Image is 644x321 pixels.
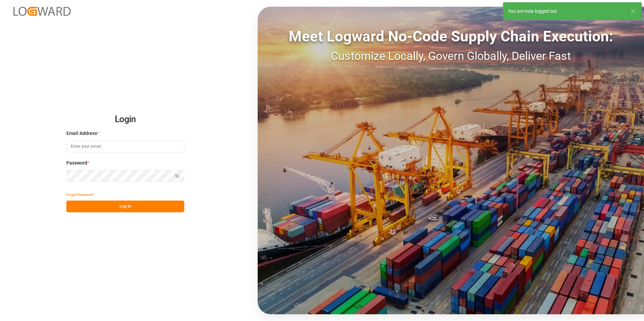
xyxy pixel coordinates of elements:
[258,25,644,47] div: Meet Logward No-Code Supply Chain Execution:
[66,130,97,137] span: Email Address
[66,159,87,167] span: Password
[66,189,94,201] button: Forgot Password?
[66,109,184,130] h2: Login
[508,8,624,15] div: You are now logged out
[258,47,644,65] div: Customize Locally, Govern Globally, Deliver Fast
[66,201,184,212] button: Log In
[13,7,71,16] img: Logward_new_orange.png
[66,141,184,152] input: Enter your email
